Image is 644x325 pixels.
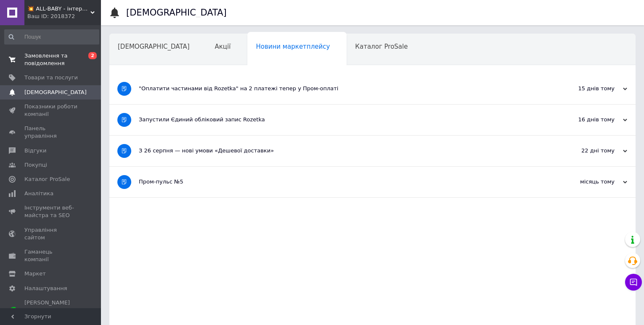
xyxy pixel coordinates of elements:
[4,29,99,45] input: Пошук
[139,116,543,123] div: Запустили Єдиний обліковий запис Rozetka
[256,43,330,50] span: Новини маркетплейсу
[27,5,90,13] span: 💥 ALL-BABY - інтернет - магазин товарів для дітей
[118,43,190,50] span: [DEMOGRAPHIC_DATA]
[24,270,46,278] span: Маркет
[24,103,78,118] span: Показники роботи компанії
[139,147,543,155] div: З 26 серпня — нові умови «Дешевої доставки»
[24,190,53,197] span: Аналітика
[24,52,78,67] span: Замовлення та повідомлення
[126,8,227,18] h1: [DEMOGRAPHIC_DATA]
[24,125,78,140] span: Панель управління
[24,89,87,96] span: [DEMOGRAPHIC_DATA]
[543,116,627,123] div: 16 днів тому
[24,285,67,292] span: Налаштування
[27,13,101,20] div: Ваш ID: 2018372
[24,74,78,81] span: Товари та послуги
[88,52,97,59] span: 2
[24,226,78,241] span: Управління сайтом
[24,176,70,183] span: Каталог ProSale
[139,178,543,186] div: Пром-пульс №5
[24,204,78,219] span: Інструменти веб-майстра та SEO
[24,299,78,322] span: [PERSON_NAME] та рахунки
[543,178,627,186] div: місяць тому
[355,43,408,50] span: Каталог ProSale
[24,248,78,263] span: Гаманець компанії
[543,147,627,155] div: 22 дні тому
[24,147,46,155] span: Відгуки
[24,161,47,169] span: Покупці
[543,85,627,92] div: 15 днів тому
[625,274,642,291] button: Чат з покупцем
[139,85,543,92] div: "Оплатити частинами від Rozetka" на 2 платежі тепер у Пром-оплаті
[215,43,231,50] span: Акції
